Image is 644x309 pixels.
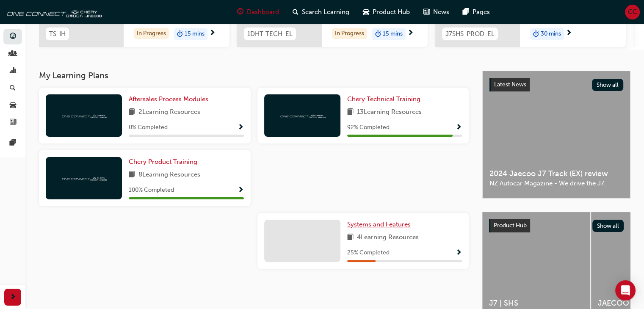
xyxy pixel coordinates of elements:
[238,185,244,196] button: Show Progress
[4,3,102,20] img: oneconnect
[456,3,497,21] a: pages-iconPages
[456,122,462,133] button: Show Progress
[238,124,244,132] span: Show Progress
[592,220,624,232] button: Show all
[10,67,16,75] span: chart-icon
[10,292,16,303] span: next-icon
[373,7,410,17] span: Product Hub
[10,119,16,127] span: news-icon
[209,30,216,37] span: next-icon
[230,3,286,21] a: guage-iconDashboard
[375,29,381,40] span: duration-icon
[541,29,561,39] span: 30 mins
[456,248,462,258] button: Show Progress
[129,157,201,167] a: Chery Product Training
[10,139,16,147] span: pages-icon
[286,3,356,21] a: search-iconSearch Learning
[129,170,135,180] span: book-icon
[61,174,107,182] img: oneconnect
[357,232,419,243] span: 4 Learning Resources
[347,248,390,258] span: 25 % Completed
[347,220,414,229] a: Systems and Features
[39,71,469,80] h3: My Learning Plans
[185,29,205,39] span: 15 mins
[347,95,420,103] span: Chery Technical Training
[473,7,490,17] span: Pages
[247,29,293,39] span: 1DHT-TECH-EL
[533,29,539,40] span: duration-icon
[489,219,624,232] a: Product HubShow all
[138,107,200,118] span: 2 Learning Resources
[383,29,403,39] span: 15 mins
[347,94,424,104] a: Chery Technical Training
[347,232,354,243] span: book-icon
[566,30,572,37] span: next-icon
[489,169,623,179] span: 2024 Jaecoo J7 Track (EX) review
[10,50,16,58] span: people-icon
[489,78,623,91] a: Latest NewsShow all
[423,7,430,17] span: news-icon
[332,28,367,39] div: In Progress
[456,249,462,257] span: Show Progress
[494,222,527,229] span: Product Hub
[10,102,16,109] span: car-icon
[433,7,449,17] span: News
[61,111,107,119] img: oneconnect
[625,5,640,19] button: CC
[592,79,624,91] button: Show all
[10,33,16,41] span: guage-icon
[279,111,326,119] img: oneconnect
[463,7,469,17] span: pages-icon
[129,94,212,104] a: Aftersales Process Modules
[356,3,417,21] a: car-iconProduct Hub
[417,3,456,21] a: news-iconNews
[238,122,244,133] button: Show Progress
[129,158,197,166] span: Chery Product Training
[482,71,630,199] a: Latest NewsShow all2024 Jaecoo J7 Track (EX) reviewNZ Autocar Magazine - We drive the J7.
[49,29,66,39] span: TS-IH
[247,7,279,17] span: Dashboard
[347,221,411,228] span: Systems and Features
[347,123,390,132] span: 92 % Completed
[489,298,583,308] span: J7 | SHS
[134,28,169,39] div: In Progress
[628,7,637,17] span: CC
[10,85,16,92] span: search-icon
[177,29,183,40] span: duration-icon
[489,179,623,188] span: NZ Autocar Magazine - We drive the J7.
[237,7,243,17] span: guage-icon
[615,280,636,301] div: Open Intercom Messenger
[129,185,174,195] span: 100 % Completed
[129,95,208,103] span: Aftersales Process Modules
[293,7,299,17] span: search-icon
[129,123,168,132] span: 0 % Completed
[363,7,369,17] span: car-icon
[445,29,495,39] span: J7SHS-PROD-EL
[407,30,414,37] span: next-icon
[494,81,526,88] span: Latest News
[357,107,422,118] span: 13 Learning Resources
[129,107,135,118] span: book-icon
[238,187,244,194] span: Show Progress
[138,170,200,180] span: 8 Learning Resources
[302,7,349,17] span: Search Learning
[347,107,354,118] span: book-icon
[456,124,462,132] span: Show Progress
